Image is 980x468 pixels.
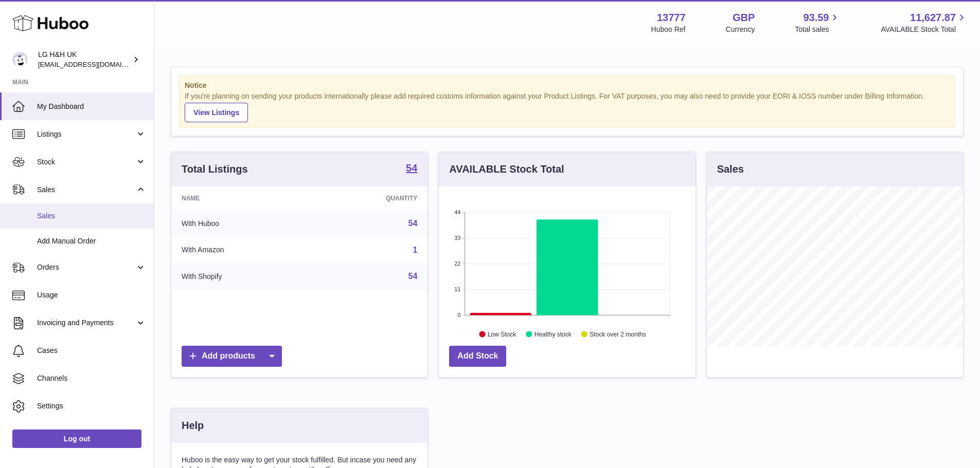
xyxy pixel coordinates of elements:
[12,429,141,448] a: Log out
[406,163,417,173] strong: 54
[37,290,146,300] span: Usage
[408,219,418,228] a: 54
[171,263,312,290] td: With Shopify
[182,162,248,176] h3: Total Listings
[726,25,755,34] div: Currency
[37,236,146,246] span: Add Manual Order
[37,129,135,139] span: Listings
[455,209,461,215] text: 44
[37,211,146,221] span: Sales
[182,419,204,433] h3: Help
[182,346,282,367] a: Add products
[651,25,686,34] div: Huboo Ref
[185,103,248,122] a: View Listings
[38,50,131,69] div: LG H&H UK
[37,263,135,272] span: Orders
[171,237,312,264] td: With Amazon
[795,11,841,34] a: 93.59 Total sales
[312,186,428,210] th: Quantity
[171,186,312,210] th: Name
[590,330,646,338] text: Stock over 2 months
[406,163,417,175] a: 54
[12,52,28,67] img: veechen@lghnh.co.uk
[38,60,151,68] span: [EMAIL_ADDRESS][DOMAIN_NAME]
[37,373,146,383] span: Channels
[881,11,968,34] a: 11,627.87 AVAILABLE Stock Total
[455,260,461,267] text: 22
[717,162,744,176] h3: Sales
[803,11,829,25] span: 93.59
[37,401,146,411] span: Settings
[408,272,418,280] a: 54
[733,11,755,25] strong: GBP
[458,312,461,318] text: 0
[795,25,841,34] span: Total sales
[185,91,950,122] div: If you're planning on sending your products internationally please add required customs informati...
[657,11,686,25] strong: 13777
[185,81,950,90] strong: Notice
[534,330,572,338] text: Healthy stock
[910,11,956,25] span: 11,627.87
[455,235,461,241] text: 33
[171,210,312,237] td: With Huboo
[37,318,135,328] span: Invoicing and Payments
[881,25,968,34] span: AVAILABLE Stock Total
[455,286,461,292] text: 11
[37,157,135,167] span: Stock
[488,330,516,338] text: Low Stock
[37,346,146,355] span: Cases
[449,162,564,176] h3: AVAILABLE Stock Total
[449,346,506,367] a: Add Stock
[413,246,417,254] a: 1
[37,102,146,111] span: My Dashboard
[37,185,135,195] span: Sales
